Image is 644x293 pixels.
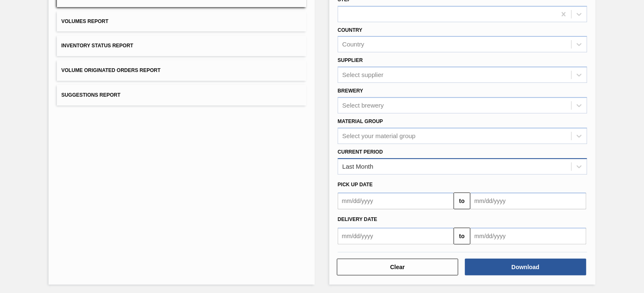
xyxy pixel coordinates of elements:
input: mm/dd/yyyy [470,193,586,209]
button: Suggestions Report [57,85,306,105]
span: Suggestions Report [61,92,120,98]
label: Country [338,27,362,33]
label: Current Period [338,149,383,155]
span: Inventory Status Report [61,43,133,49]
span: Volumes Report [61,18,108,24]
div: Select your material group [342,132,416,139]
div: Select brewery [342,102,384,109]
button: Volume Originated Orders Report [57,60,306,81]
button: Clear [337,259,458,275]
button: to [454,193,470,209]
input: mm/dd/yyyy [338,193,454,209]
span: Pick up Date [338,182,373,188]
button: Inventory Status Report [57,36,306,56]
input: mm/dd/yyyy [338,228,454,244]
label: Brewery [338,88,363,94]
button: to [454,228,470,244]
button: Download [465,259,586,275]
div: Select supplier [342,72,383,79]
span: Delivery Date [338,216,377,222]
input: mm/dd/yyyy [470,228,586,244]
div: Last Month [342,163,373,170]
div: Country [342,41,364,48]
label: Supplier [338,57,363,63]
span: Volume Originated Orders Report [61,67,160,73]
button: Volumes Report [57,11,306,32]
label: Material Group [338,118,383,124]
